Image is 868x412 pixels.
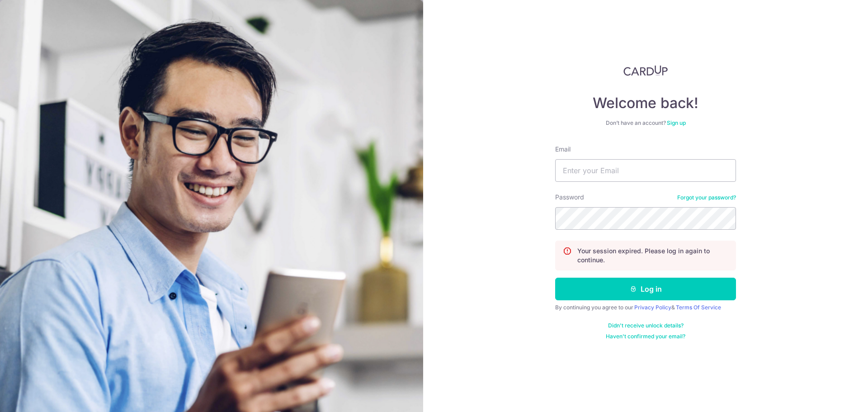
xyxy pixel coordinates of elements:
h4: Welcome back! [555,94,736,112]
div: Don’t have an account? [555,119,736,127]
p: Your session expired. Please log in again to continue. [577,246,728,265]
a: Haven't confirmed your email? [606,333,685,340]
label: Password [555,193,584,202]
label: Email [555,145,571,154]
a: Privacy Policy [634,304,671,311]
a: Sign up [667,119,686,126]
img: CardUp Logo [623,65,668,76]
input: Enter your Email [555,159,736,182]
div: By continuing you agree to our & [555,304,736,311]
a: Forgot your password? [677,194,736,201]
a: Terms Of Service [676,304,721,311]
a: Didn't receive unlock details? [608,322,684,329]
button: Log in [555,278,736,300]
